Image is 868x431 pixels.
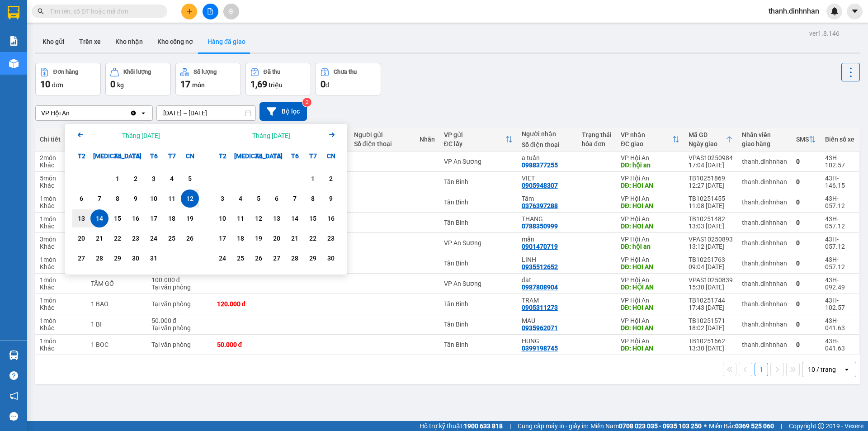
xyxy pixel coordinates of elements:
[689,175,733,182] div: TB10251869
[234,213,247,224] div: 11
[216,233,229,244] div: 17
[151,276,208,284] div: 100.000 đ
[252,253,265,264] div: 26
[140,109,147,117] svg: open
[755,363,768,376] button: 1
[40,243,82,250] div: Khác
[522,223,558,230] div: 0788350999
[522,141,573,148] div: Số điện thoại
[325,233,337,244] div: 23
[213,209,231,227] div: Choose Thứ Hai, tháng 11 10 2025. It's available.
[90,189,108,208] div: Choose Thứ Ba, tháng 10 7 2025. It's available.
[825,195,854,209] div: 43H-057.12
[90,249,108,267] div: Choose Thứ Ba, tháng 10 28 2025. It's available.
[354,131,410,138] div: Người gửi
[216,213,229,224] div: 10
[110,79,115,90] span: 0
[307,253,319,264] div: 29
[689,223,733,230] div: 13:03 [DATE]
[796,260,816,267] div: 0
[108,189,127,208] div: Choose Thứ Tư, tháng 10 8 2025. It's available.
[165,233,178,244] div: 25
[93,213,106,224] div: 14
[742,140,787,147] div: giao hàng
[72,189,90,208] div: Choose Thứ Hai, tháng 10 6 2025. It's available.
[93,233,106,244] div: 21
[50,6,156,16] input: Tìm tên, số ĐT hoặc mã đơn
[111,253,124,264] div: 29
[268,249,286,267] div: Choose Thứ Năm, tháng 11 27 2025. It's available.
[444,158,513,165] div: VP An Sương
[123,69,151,75] div: Khối lượng
[165,173,178,184] div: 4
[522,243,558,250] div: 0901470719
[522,263,558,270] div: 0935512652
[326,129,337,140] svg: Arrow Right
[228,8,234,14] span: aim
[40,215,82,223] div: 1 món
[689,243,733,250] div: 13:12 [DATE]
[165,213,178,224] div: 18
[145,189,163,208] div: Choose Thứ Sáu, tháng 10 10 2025. It's available.
[184,193,196,204] div: 12
[689,131,726,138] div: Mã GD
[796,136,809,143] div: SMS
[354,140,410,147] div: Số điện thoại
[75,233,88,244] div: 20
[522,154,573,161] div: a tuấn
[684,128,737,152] th: Toggle SortBy
[444,260,513,267] div: Tân Bình
[322,170,340,188] div: Choose Chủ Nhật, tháng 11 2 2025. It's available.
[286,229,304,247] div: Choose Thứ Sáu, tháng 11 21 2025. It's available.
[796,158,816,165] div: 0
[689,182,733,189] div: 12:27 [DATE]
[847,4,863,19] button: caret-down
[175,63,241,95] button: Số lượng17món
[9,350,19,360] img: warehouse-icon
[326,129,337,142] button: Next month.
[213,229,231,247] div: Choose Thứ Hai, tháng 11 17 2025. It's available.
[621,175,679,182] div: VP Hội An
[127,209,145,227] div: Choose Thứ Năm, tháng 10 16 2025. It's available.
[621,223,679,230] div: DĐ: HOI AN
[40,79,50,90] span: 10
[689,236,733,243] div: VPAS10250893
[145,229,163,247] div: Choose Thứ Sáu, tháng 10 24 2025. It's available.
[269,81,283,89] span: triệu
[181,229,199,247] div: Choose Chủ Nhật, tháng 10 26 2025. It's available.
[270,233,283,244] div: 20
[145,170,163,188] div: Choose Thứ Sáu, tháng 10 3 2025. It's available.
[93,193,106,204] div: 7
[72,31,108,52] button: Trên xe
[75,129,86,142] button: Previous month.
[288,193,301,204] div: 7
[231,189,250,208] div: Choose Thứ Ba, tháng 11 4 2025. It's available.
[420,136,435,143] div: Nhãn
[186,8,193,14] span: plus
[286,147,304,165] div: T6
[163,229,181,247] div: Choose Thứ Bảy, tháng 10 25 2025. It's available.
[192,81,205,89] span: món
[268,147,286,165] div: T5
[216,253,229,264] div: 24
[231,147,250,165] div: [MEDICAL_DATA]
[439,128,517,152] th: Toggle SortBy
[72,249,90,267] div: Choose Thứ Hai, tháng 10 27 2025. It's available.
[127,189,145,208] div: Choose Thứ Năm, tháng 10 9 2025. It's available.
[522,202,558,209] div: 0376397288
[234,253,247,264] div: 25
[181,147,199,165] div: CN
[307,233,319,244] div: 22
[621,195,679,202] div: VP Hội An
[689,256,733,263] div: TB10251763
[184,233,196,244] div: 26
[40,175,82,182] div: 5 món
[302,98,311,107] sup: 2
[129,193,142,204] div: 9
[40,236,82,243] div: 3 món
[689,202,733,209] div: 11:08 [DATE]
[147,233,160,244] div: 24
[75,213,88,224] div: 13
[689,161,733,169] div: 17:04 [DATE]
[40,195,82,202] div: 1 món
